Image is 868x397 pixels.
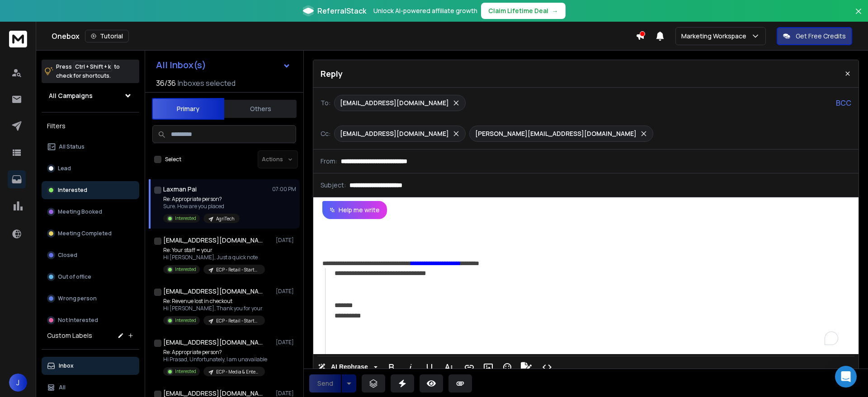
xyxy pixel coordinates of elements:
[58,252,77,259] p: Closed
[59,362,74,369] p: Inbox
[461,358,478,376] button: Insert Link (Ctrl+K)
[58,295,97,302] p: Wrong person
[152,98,224,120] button: Primary
[49,91,93,100] h1: All Campaigns
[224,99,297,119] button: Others
[163,287,263,296] h1: [EMAIL_ADDRESS][DOMAIN_NAME]
[58,187,87,194] p: Interested
[340,129,449,138] p: [EMAIL_ADDRESS][DOMAIN_NAME]
[58,230,112,237] p: Meeting Completed
[552,6,558,15] span: →
[42,268,139,286] button: Out of office
[74,61,112,72] span: Ctrl + Shift + k
[175,215,196,222] p: Interested
[42,203,139,221] button: Meeting Booked
[317,5,366,16] span: ReferralStack
[58,208,102,215] p: Meeting Booked
[383,358,400,376] button: Bold (Ctrl+B)
[163,196,240,203] p: Re: Appropriate person?
[421,358,438,376] button: Underline (Ctrl+U)
[538,358,556,376] button: Code View
[163,247,265,254] p: Re: Your staff = your
[316,358,379,376] button: AI Rephrase
[42,159,139,177] button: Lead
[42,87,139,105] button: All Campaigns
[499,358,516,376] button: Emoticons
[321,67,343,80] p: Reply
[836,98,851,108] p: BCC
[163,338,263,347] h1: [EMAIL_ADDRESS][DOMAIN_NAME]
[216,369,259,375] p: ECP - Media & Entertainment SMB | [PERSON_NAME]
[480,358,497,376] button: Insert Image (Ctrl+P)
[322,201,387,219] button: Help me write
[165,156,181,163] label: Select
[313,219,859,354] div: To enrich screen reader interactions, please activate Accessibility in Grammarly extension settings
[321,98,330,107] p: To:
[175,317,196,324] p: Interested
[42,357,139,375] button: Inbox
[163,298,265,305] p: Re: Revenue lost in checkout
[276,339,296,346] p: [DATE]
[402,358,419,376] button: Italic (Ctrl+I)
[321,181,346,190] p: Subject:
[42,138,139,156] button: All Status
[340,98,449,107] p: [EMAIL_ADDRESS][DOMAIN_NAME]
[796,32,846,41] p: Get Free Credits
[853,5,864,27] button: Close banner
[216,318,259,324] p: ECP - Retail - Startup | [PERSON_NAME] - version 1
[42,378,139,397] button: All
[58,317,98,324] p: Not Interested
[329,363,370,371] span: AI Rephrase
[56,62,120,80] p: Press to check for shortcuts.
[321,129,330,138] p: Cc:
[276,390,296,397] p: [DATE]
[52,30,636,42] div: Onebox
[163,236,263,245] h1: [EMAIL_ADDRESS][DOMAIN_NAME]
[216,215,234,222] p: AgriTech
[9,374,27,392] button: J
[835,366,857,388] div: Open Intercom Messenger
[276,237,296,244] p: [DATE]
[42,224,139,243] button: Meeting Completed
[47,331,92,340] h3: Custom Labels
[42,120,139,132] h3: Filters
[163,305,265,312] p: Hi [PERSON_NAME], Thank you for your
[163,203,240,210] p: Sure. How are you placed
[175,368,196,375] p: Interested
[42,246,139,264] button: Closed
[518,358,535,376] button: Signature
[276,288,296,295] p: [DATE]
[58,165,71,172] p: Lead
[163,349,267,356] p: Re: Appropriate person?
[156,61,206,70] h1: All Inbox(s)
[42,290,139,308] button: Wrong person
[175,266,196,273] p: Interested
[272,186,296,193] p: 07:00 PM
[163,356,267,363] p: Hi Prasad, Unfortunately, I am unavailable
[59,384,66,391] p: All
[42,311,139,329] button: Not Interested
[42,181,139,199] button: Interested
[681,32,750,41] p: Marketing Workspace
[321,157,337,166] p: From:
[156,78,176,89] span: 36 / 36
[58,273,91,280] p: Out of office
[59,143,85,150] p: All Status
[481,3,566,19] button: Claim Lifetime Deal→
[216,266,259,273] p: ECP - Retail - Startup | [PERSON_NAME] - version 1
[440,358,457,376] button: More Text
[163,185,197,194] h1: Laxman Pai
[85,30,129,42] button: Tutorial
[149,56,298,74] button: All Inbox(s)
[163,254,265,261] p: Hi [PERSON_NAME], Just a quick note
[178,78,236,89] h3: Inboxes selected
[475,129,637,138] p: [PERSON_NAME][EMAIL_ADDRESS][DOMAIN_NAME]
[373,6,477,15] p: Unlock AI-powered affiliate growth
[777,27,852,45] button: Get Free Credits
